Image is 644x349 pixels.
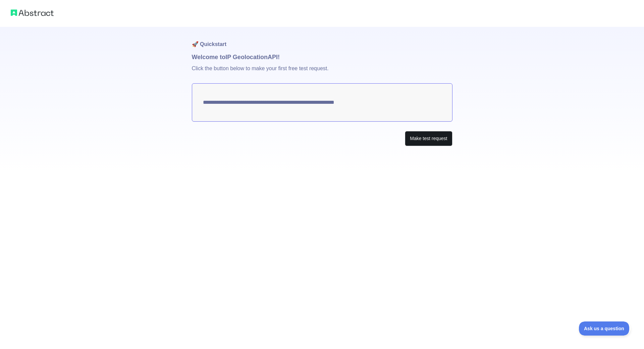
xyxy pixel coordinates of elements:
[192,52,452,62] h1: Welcome to IP Geolocation API!
[192,27,452,52] h1: 🚀 Quickstart
[579,321,631,336] iframe: Toggle Customer Support
[405,131,452,146] button: Make test request
[192,62,452,83] p: Click the button below to make your first free test request.
[11,8,54,17] img: Abstract logo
